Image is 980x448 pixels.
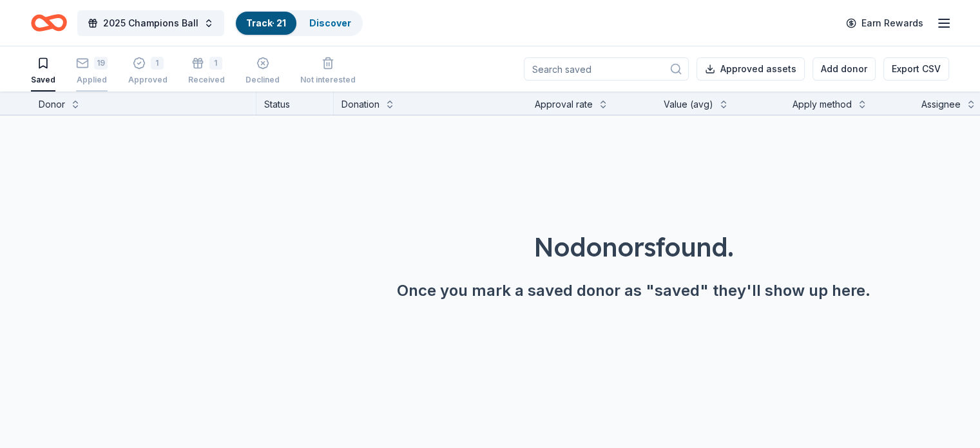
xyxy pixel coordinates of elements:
[128,52,168,92] button: 1Approved
[188,52,225,92] button: 1Received
[341,97,380,112] div: Donation
[76,75,108,85] div: Applied
[246,17,286,28] a: Track· 21
[76,52,108,92] button: 19Applied
[151,57,164,70] div: 1
[128,75,168,85] div: Approved
[245,75,280,85] div: Declined
[664,97,713,112] div: Value (avg)
[77,10,224,36] button: 2025 Champions Ball
[921,97,961,112] div: Assignee
[524,57,689,81] input: Search saved
[31,75,55,85] div: Saved
[31,8,67,38] a: Home
[838,12,931,35] a: Earn Rewards
[94,57,108,70] div: 19
[31,52,55,92] button: Saved
[309,17,351,28] a: Discover
[39,97,65,112] div: Donor
[812,57,876,81] button: Add donor
[793,97,852,112] div: Apply method
[209,57,222,70] div: 1
[300,52,356,92] button: Not interested
[256,92,334,115] div: Status
[697,57,805,81] button: Approved assets
[188,75,225,85] div: Received
[103,15,198,31] span: 2025 Champions Ball
[235,10,363,36] button: Track· 21Discover
[245,52,280,92] button: Declined
[883,57,949,81] button: Export CSV
[535,97,593,112] div: Approval rate
[300,75,356,85] div: Not interested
